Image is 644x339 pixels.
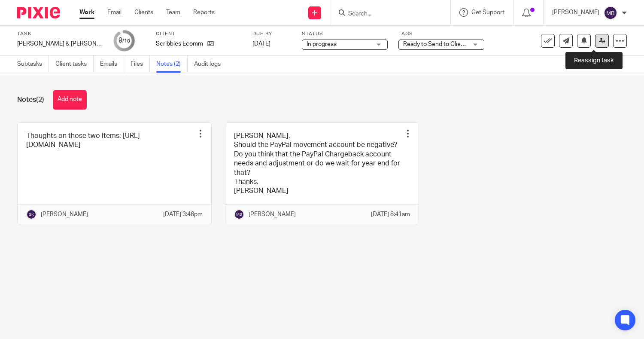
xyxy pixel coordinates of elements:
label: Status [302,31,388,37]
div: [PERSON_NAME] & [PERSON_NAME] - [DATE] [17,40,103,48]
span: Ready to Send to Clients + 1 [403,41,479,47]
a: Notes (2) [156,56,188,73]
a: Audit logs [194,56,227,73]
span: [DATE] [252,41,270,47]
a: Reports [193,8,215,17]
a: Team [166,8,180,17]
p: [DATE] 3:46pm [163,210,203,219]
div: David &amp; Gene - Sept 2025 [17,40,103,48]
img: svg%3E [234,209,244,220]
a: Client tasks [55,56,94,73]
img: Pixie [17,7,60,18]
p: [PERSON_NAME] [249,210,296,219]
a: Clients [134,8,153,17]
img: svg%3E [604,6,617,20]
a: Work [79,8,94,17]
span: Get Support [471,9,504,15]
a: Files [131,56,150,73]
label: Due by [252,31,291,37]
input: Search [347,10,425,18]
a: Emails [100,56,124,73]
button: Add note [53,90,87,110]
p: [DATE] 8:41am [371,210,410,219]
p: [PERSON_NAME] [552,8,599,17]
label: Task [17,31,103,37]
a: Email [107,8,122,17]
label: Client [156,31,242,37]
div: 9 [118,36,130,46]
small: /10 [122,39,130,43]
h1: Notes [17,95,44,104]
p: Scribbles Ecomm [156,40,203,48]
img: svg%3E [26,209,36,220]
label: Tags [398,31,484,37]
p: [PERSON_NAME] [41,210,88,219]
span: In progress [307,41,337,47]
a: Subtasks [17,56,49,73]
span: (2) [36,96,44,103]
